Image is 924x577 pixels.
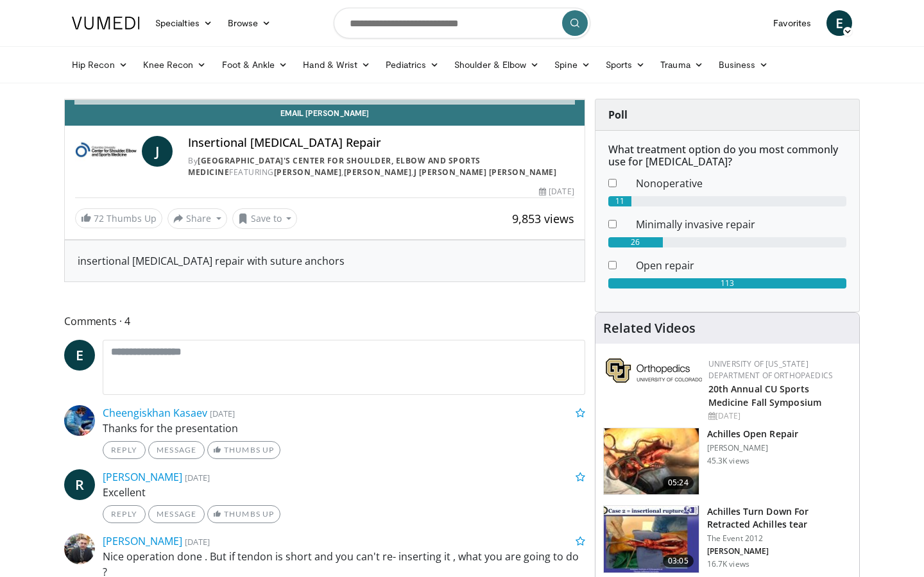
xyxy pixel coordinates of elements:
p: Thanks for the presentation [103,421,585,436]
img: MGngRNnbuHoiqTJH4xMDoxOmtxOwKG7D_3.150x105_q85_crop-smart_upscale.jpg [604,506,699,573]
a: Spine [547,52,597,78]
a: Email [PERSON_NAME] [65,100,585,126]
small: [DATE] [185,472,210,483]
button: Share [167,208,227,229]
a: Foot & Ankle [214,52,296,78]
span: 03:05 [663,555,694,567]
a: Hand & Wrist [295,52,378,78]
a: Favorites [766,10,819,36]
a: [PERSON_NAME] [344,167,412,178]
h6: What treatment option do you most commonly use for [MEDICAL_DATA]? [608,144,846,168]
div: By FEATURING , , [188,155,574,178]
p: Excellent [103,485,585,500]
a: Reply [103,505,146,523]
p: [PERSON_NAME] [707,546,851,556]
a: Message [148,441,205,459]
img: Columbia University's Center for Shoulder, Elbow and Sports Medicine [75,136,137,167]
input: Search topics, interventions [334,8,590,38]
button: Save to [232,208,298,229]
a: J [142,136,173,167]
a: [GEOGRAPHIC_DATA]'s Center for Shoulder, Elbow and Sports Medicine [188,155,481,178]
a: Sports [598,52,653,78]
a: R [64,469,95,500]
a: [PERSON_NAME] [103,470,182,484]
a: [PERSON_NAME] [274,167,342,178]
a: 05:24 Achilles Open Repair [PERSON_NAME] 45.3K views [603,428,851,496]
img: 355603a8-37da-49b6-856f-e00d7e9307d3.png.150x105_q85_autocrop_double_scale_upscale_version-0.2.png [606,358,702,383]
a: 72 Thumbs Up [75,208,162,228]
div: insertional [MEDICAL_DATA] repair with suture anchors [78,253,572,269]
a: Cheengiskhan Kasaev [103,406,207,420]
a: Shoulder & Elbow [447,52,547,78]
dd: Minimally invasive repair [626,217,856,232]
a: University of [US_STATE] Department of Orthopaedics [708,358,833,381]
video-js: Video Player [65,99,585,100]
small: [DATE] [210,408,235,419]
a: Trauma [653,52,711,78]
a: Browse [220,10,279,36]
h3: Achilles Turn Down For Retracted Achilles tear [707,505,851,531]
a: 03:05 Achilles Turn Down For Retracted Achilles tear The Event 2012 [PERSON_NAME] 16.7K views [603,505,851,573]
div: 11 [608,196,631,206]
div: [DATE] [708,410,849,422]
a: Message [148,505,205,523]
div: [DATE] [539,186,574,197]
a: 20th Annual CU Sports Medicine Fall Symposium [708,383,821,408]
a: E [826,10,852,36]
a: Pediatrics [378,52,447,78]
a: Specialties [148,10,220,36]
span: Comments 4 [64,313,585,330]
div: 26 [608,237,663,247]
a: Hip Recon [64,52,135,78]
img: Avatar [64,533,95,564]
p: 45.3K views [707,456,749,466]
dd: Nonoperative [626,176,856,191]
a: Thumbs Up [207,505,280,523]
p: The Event 2012 [707,533,851,544]
span: 05:24 [663,476,694,489]
a: Reply [103,441,146,459]
a: Thumbs Up [207,441,280,459]
p: 16.7K views [707,559,749,569]
img: VuMedi Logo [72,17,140,29]
h4: Insertional [MEDICAL_DATA] Repair [188,136,574,150]
img: Avatar [64,405,95,436]
a: Knee Recon [135,52,214,78]
h3: Achilles Open Repair [707,428,798,440]
a: Business [711,52,776,78]
span: 72 [94,212,104,224]
span: 9,853 views [512,211,574,226]
div: 113 [608,278,846,288]
strong: Poll [608,108,628,122]
small: [DATE] [185,536,210,548]
a: [PERSON_NAME] [103,534,182,548]
a: E [64,340,95,371]
dd: Open repair [626,258,856,273]
p: [PERSON_NAME] [707,443,798,453]
h4: Related Videos [603,321,696,336]
a: J [PERSON_NAME] [PERSON_NAME] [414,167,557,178]
img: Achilles_open_repai_100011708_1.jpg.150x105_q85_crop-smart_upscale.jpg [604,428,699,495]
